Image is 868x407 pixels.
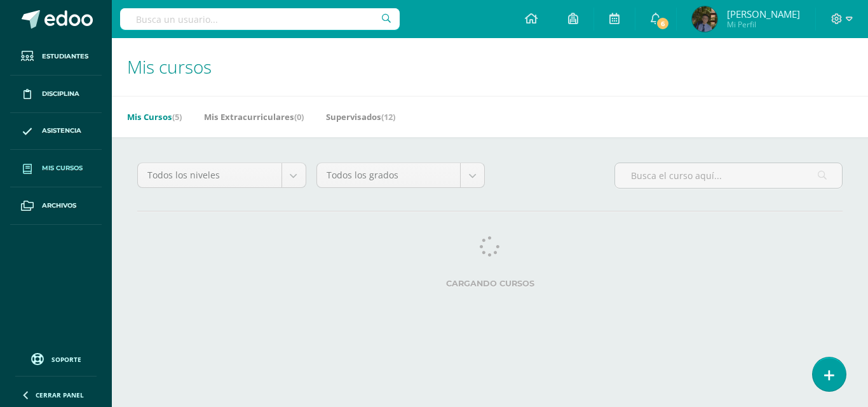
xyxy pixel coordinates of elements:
span: Soporte [51,355,81,364]
a: Supervisados(12) [326,107,395,127]
input: Busca el curso aquí... [615,163,842,188]
input: Busca un usuario... [120,8,400,30]
a: Archivos [10,187,102,225]
span: Disciplina [42,89,79,99]
a: Asistencia [10,113,102,150]
span: Mis cursos [127,55,212,79]
span: Asistencia [42,126,81,136]
a: Mis cursos [10,150,102,187]
img: 4ec4815d3ee65acdae54c4a94e7e534f.png [692,6,717,32]
span: Cerrar panel [36,390,84,399]
span: (0) [294,111,304,123]
span: Todos los grados [327,163,451,187]
a: Todos los grados [317,163,485,187]
label: Cargando cursos [137,279,843,288]
span: Todos los niveles [147,163,272,187]
span: Mi Perfil [727,19,800,30]
span: 6 [656,17,670,30]
span: Mis cursos [42,163,83,173]
a: Todos los niveles [138,163,306,187]
a: Mis Cursos(5) [127,107,182,127]
a: Estudiantes [10,38,102,76]
span: [PERSON_NAME] [727,8,800,20]
span: (12) [381,111,395,123]
span: Estudiantes [42,51,88,62]
a: Soporte [15,350,97,367]
span: (5) [172,111,182,123]
a: Disciplina [10,76,102,113]
a: Mis Extracurriculares(0) [204,107,304,127]
span: Archivos [42,201,76,211]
